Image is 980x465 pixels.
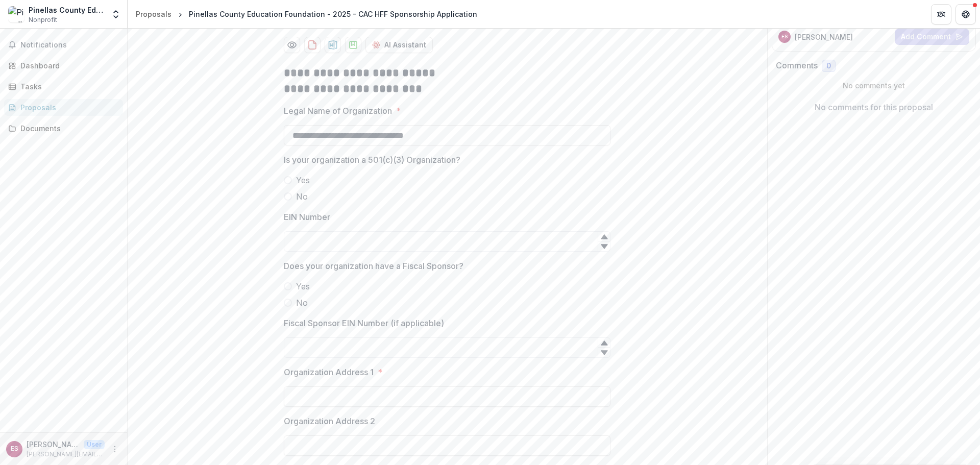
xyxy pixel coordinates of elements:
p: Does your organization have a Fiscal Sponsor? [284,260,463,272]
button: Open entity switcher [109,4,123,25]
button: download-proposal [345,37,361,53]
div: Proposals [20,102,115,113]
div: Documents [20,123,115,134]
nav: breadcrumb [132,7,481,21]
p: No comments for this proposal [815,101,933,113]
img: Pinellas County Education Foundation [8,6,24,22]
div: Proposals [136,9,171,19]
span: 0 [826,62,831,70]
button: Add Comment [895,29,969,45]
button: AI Assistant [365,37,433,53]
a: Documents [4,120,123,137]
p: Organization Address 2 [284,415,375,427]
div: Elizabeth Szostak [11,446,18,452]
p: Is your organization a 501(c)(3) Organization? [284,154,460,166]
span: Nonprofit [29,15,57,25]
p: [PERSON_NAME] [795,32,853,42]
button: download-proposal [304,37,321,53]
p: No comments yet [776,80,972,91]
a: Dashboard [4,57,123,74]
button: Get Help [955,4,976,25]
span: Yes [296,174,310,186]
p: Legal Name of Organization [284,105,392,117]
span: No [296,190,308,203]
div: Dashboard [20,60,115,71]
button: Partners [931,4,951,25]
h2: Comments [776,61,818,70]
a: Proposals [132,7,176,21]
p: Fiscal Sponsor EIN Number (if applicable) [284,317,444,329]
button: download-proposal [325,37,341,53]
span: Notifications [20,41,119,50]
div: Pinellas County Education Foundation [29,5,105,15]
span: No [296,297,308,309]
div: Tasks [20,81,115,92]
p: Organization Address 1 [284,366,374,378]
div: Pinellas County Education Foundation - 2025 - CAC HFF Sponsorship Application [189,9,477,19]
a: Proposals [4,99,123,116]
div: Elizabeth Szostak [781,34,788,39]
p: [PERSON_NAME][EMAIL_ADDRESS][PERSON_NAME][DOMAIN_NAME] [27,450,105,459]
span: Yes [296,280,310,292]
p: EIN Number [284,211,330,223]
a: Tasks [4,78,123,95]
p: User [84,440,105,449]
button: More [109,443,121,455]
p: [PERSON_NAME] [27,439,80,450]
button: Preview 6c254946-6536-44c2-8d81-fb1ce38ea496-0.pdf [284,37,300,53]
button: Notifications [4,37,123,53]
